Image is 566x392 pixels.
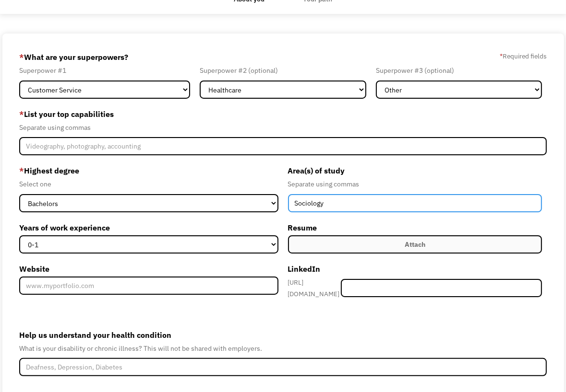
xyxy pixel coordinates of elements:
[288,220,542,235] label: Resume
[19,122,547,133] div: Separate using commas
[288,194,542,212] input: Anthropology, Education
[405,239,425,250] div: Attach
[19,137,547,155] input: Videography, photography, accounting
[19,178,278,190] div: Select one
[19,49,128,65] label: What are your superpowers?
[19,277,278,295] input: www.myportfolio.com
[288,277,341,300] div: [URL][DOMAIN_NAME]
[19,106,547,122] label: List your top capabilities
[19,65,190,76] div: Superpower #1
[288,178,542,190] div: Separate using commas
[500,50,547,62] label: Required fields
[19,163,278,178] label: Highest degree
[200,65,366,76] div: Superpower #2 (optional)
[288,163,542,178] label: Area(s) of study
[376,65,542,76] div: Superpower #3 (optional)
[19,358,547,376] input: Deafness, Depression, Diabetes
[19,261,278,277] label: Website
[288,261,542,277] label: LinkedIn
[19,327,547,343] label: Help us understand your health condition
[19,220,278,235] label: Years of work experience
[19,343,547,354] div: What is your disability or chronic illness? This will not be shared with employers.
[288,235,542,254] label: Attach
